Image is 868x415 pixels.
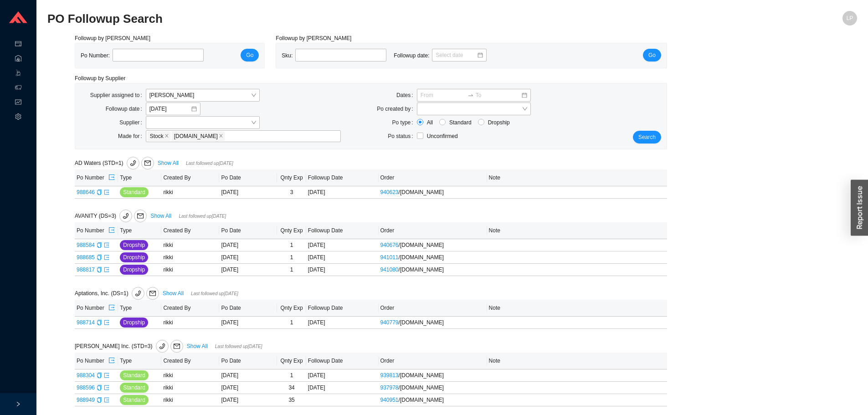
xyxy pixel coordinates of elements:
[388,130,416,143] label: Po status:
[379,353,487,369] th: Order
[97,253,102,262] div: Copy
[118,353,161,369] th: Type
[484,118,514,127] span: Dropship
[104,373,109,378] span: export
[219,317,277,329] td: [DATE]
[108,224,115,237] button: export
[467,92,474,98] span: to
[108,227,115,234] span: export
[134,210,147,222] button: mail
[379,169,487,186] th: Order
[219,394,277,406] td: [DATE]
[75,35,150,41] span: Followup by [PERSON_NAME]
[146,287,159,300] button: mail
[75,290,161,297] span: Aptations, Inc. (DS=1)
[161,169,219,186] th: Created By
[277,382,306,394] td: 34
[104,242,109,248] a: export
[97,373,102,378] span: copy
[97,318,102,327] div: Copy
[123,241,145,250] span: Dropship
[277,169,306,186] th: Qnty Exp
[15,37,21,52] span: credit-card
[120,252,148,262] button: Dropship
[423,118,437,127] span: All
[215,344,262,349] span: Last followed up [DATE]
[97,385,102,390] span: copy
[97,267,102,272] span: copy
[643,49,661,61] button: Go
[277,300,306,317] th: Qnty Exp
[467,92,474,98] span: swap-right
[132,290,144,297] span: phone
[277,239,306,251] td: 1
[161,353,219,369] th: Created By
[123,395,145,405] span: Standard
[97,397,102,403] span: copy
[161,186,219,199] td: rikki
[380,397,399,403] a: 940951
[436,51,477,60] input: Select date
[81,49,211,62] div: Po Number:
[108,304,115,312] span: export
[276,35,351,41] span: Followup by [PERSON_NAME]
[104,384,109,391] a: export
[75,353,118,369] th: Po Number
[380,372,399,379] a: 939813
[119,210,132,222] button: phone
[487,222,667,239] th: Note
[487,169,667,186] th: Note
[75,169,118,186] th: Po Number
[308,265,377,274] div: [DATE]
[127,160,139,166] span: phone
[149,104,190,113] input: 9/25/2025
[104,266,109,273] a: export
[97,188,102,197] div: Copy
[118,169,161,186] th: Type
[282,49,494,62] div: Sku: Followup date:
[161,251,219,264] td: rikki
[108,357,115,364] span: export
[161,382,219,394] td: rikki
[97,241,102,250] div: Copy
[141,157,154,169] button: mail
[104,254,109,261] a: export
[77,242,95,248] a: 988584
[75,222,118,239] th: Po Number
[306,222,379,239] th: Followup Date
[380,189,399,195] a: 940623
[127,157,139,169] button: phone
[219,133,223,139] span: close
[75,343,185,349] span: [PERSON_NAME] Inc. (STD=3)
[15,401,21,407] span: right
[427,133,458,139] span: Unconfirmed
[120,370,149,380] button: Standard
[421,91,466,100] input: From
[134,213,146,219] span: mail
[15,110,21,125] span: setting
[219,369,277,382] td: [DATE]
[487,300,667,317] th: Note
[219,169,277,186] th: Po Date
[97,395,102,405] div: Copy
[219,222,277,239] th: Po Date
[77,372,95,379] a: 988304
[379,300,487,317] th: Order
[379,394,487,406] td: / [DOMAIN_NAME]
[104,267,109,272] span: export
[158,160,179,166] a: Show All
[104,189,109,195] a: export
[379,317,487,329] td: / [DOMAIN_NAME]
[120,265,148,275] button: Dropship
[308,188,377,197] div: [DATE]
[97,320,102,325] span: copy
[118,300,161,317] th: Type
[308,241,377,250] div: [DATE]
[161,317,219,329] td: rikki
[108,354,115,367] button: export
[120,187,149,197] button: Standard
[161,239,219,251] td: rikki
[277,369,306,382] td: 1
[97,190,102,195] span: copy
[90,89,146,102] label: Supplier assigned to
